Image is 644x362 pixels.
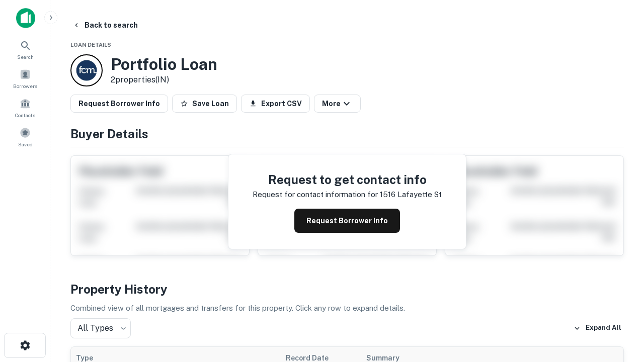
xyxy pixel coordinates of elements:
a: Contacts [3,94,47,121]
button: Back to search [68,16,142,34]
p: 2 properties (IN) [111,74,217,86]
span: Search [17,53,34,61]
button: Export CSV [241,95,310,113]
button: Save Loan [172,95,237,113]
button: Expand All [571,321,624,336]
span: Borrowers [13,82,37,90]
h4: Property History [70,280,624,298]
div: All Types [70,318,131,338]
p: Combined view of all mortgages and transfers for this property. Click any row to expand details. [70,302,624,314]
img: capitalize-icon.png [16,8,35,28]
span: Loan Details [70,42,111,48]
a: Borrowers [3,65,47,92]
span: Saved [18,140,33,148]
p: Request for contact information for [253,189,378,201]
button: Request Borrower Info [70,95,168,113]
h3: Portfolio Loan [111,55,217,74]
iframe: Chat Widget [594,282,644,330]
button: Request Borrower Info [294,209,400,233]
a: Search [3,36,47,63]
p: 1516 lafayette st [380,189,442,201]
span: Contacts [15,111,35,119]
h4: Buyer Details [70,125,624,143]
a: Saved [3,123,47,150]
h4: Request to get contact info [253,170,442,189]
button: More [314,95,361,113]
